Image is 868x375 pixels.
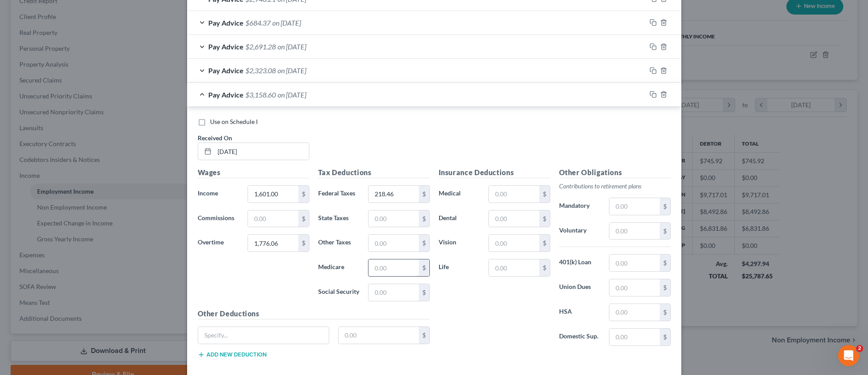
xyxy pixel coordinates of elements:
input: 0.00 [609,223,659,240]
div: $ [660,223,670,240]
div: $ [539,259,550,276]
label: Voluntary [555,222,605,240]
input: MM/DD/YYYY [214,143,309,160]
input: 0.00 [368,235,418,251]
h5: Other Deductions [198,308,430,319]
div: $ [298,186,309,202]
span: 2 [856,345,863,352]
div: $ [660,198,670,215]
p: Contributions to retirement plans [559,182,671,191]
div: $ [419,210,429,227]
div: $ [660,255,670,271]
label: Dental [434,210,485,228]
h5: Insurance Deductions [439,167,550,178]
span: $2,691.28 [245,42,276,51]
button: Add new deduction [198,351,267,358]
span: Received On [198,134,232,142]
span: Use on Schedule I [210,118,258,125]
span: $2,323.08 [245,66,276,75]
div: $ [539,186,550,202]
input: 0.00 [368,259,418,276]
h5: Wages [198,167,309,178]
input: 0.00 [609,255,659,271]
input: 0.00 [609,198,659,215]
input: 0.00 [338,327,419,344]
div: $ [419,259,429,276]
span: on [DATE] [278,66,306,75]
div: $ [660,304,670,321]
span: Pay Advice [208,90,244,99]
label: Overtime [193,234,244,252]
div: $ [419,186,429,202]
div: $ [298,210,309,227]
input: 0.00 [368,284,418,301]
div: $ [660,279,670,296]
label: Medical [434,185,485,203]
div: $ [539,235,550,251]
span: on [DATE] [278,90,306,99]
h5: Other Obligations [559,167,671,178]
input: 0.00 [489,235,539,251]
iframe: Intercom live chat [838,345,859,366]
span: on [DATE] [272,19,301,27]
div: $ [419,284,429,301]
span: Pay Advice [208,66,244,75]
span: Pay Advice [208,19,244,27]
span: Pay Advice [208,42,244,51]
input: 0.00 [609,304,659,321]
label: 401(k) Loan [555,254,605,272]
div: $ [539,210,550,227]
input: 0.00 [248,186,298,202]
label: Domestic Sup. [555,328,605,346]
div: $ [419,235,429,251]
input: 0.00 [609,279,659,296]
label: Life [434,259,485,277]
label: Medicare [314,259,364,277]
input: 0.00 [609,329,659,345]
div: $ [298,235,309,251]
input: 0.00 [368,210,418,227]
label: Mandatory [555,198,605,215]
label: Other Taxes [314,234,364,252]
label: Union Dues [555,279,605,296]
h5: Tax Deductions [318,167,430,178]
input: 0.00 [489,259,539,276]
span: Income [198,189,218,197]
input: 0.00 [489,210,539,227]
div: $ [419,327,429,344]
label: HSA [555,304,605,321]
label: Social Security [314,284,364,301]
label: Federal Taxes [314,185,364,203]
input: 0.00 [248,210,298,227]
label: Vision [434,234,485,252]
span: on [DATE] [278,42,306,51]
input: Specify... [198,327,329,344]
span: $684.37 [245,19,271,27]
div: $ [660,329,670,345]
span: $3,158.60 [245,90,276,99]
input: 0.00 [248,235,298,251]
input: 0.00 [489,186,539,202]
label: State Taxes [314,210,364,228]
input: 0.00 [368,186,418,202]
label: Commissions [193,210,244,228]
